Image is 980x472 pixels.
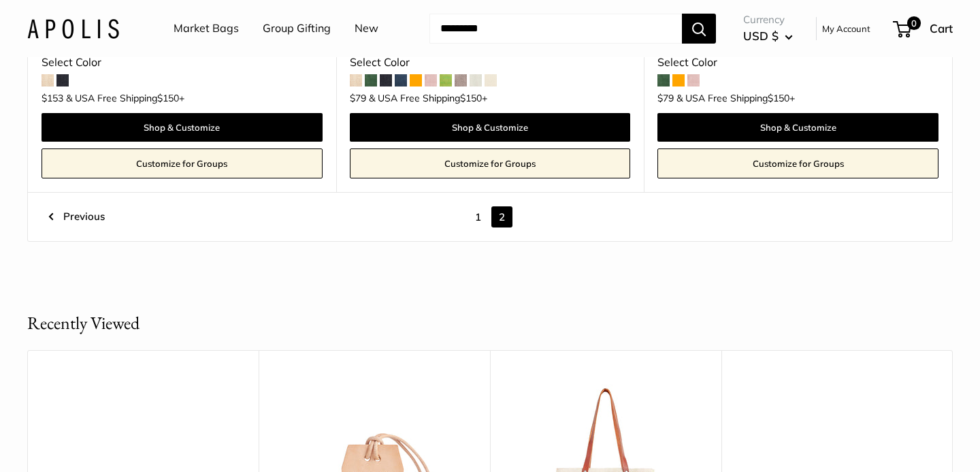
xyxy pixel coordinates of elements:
[350,52,631,73] div: Select Color
[369,93,487,103] span: & USA Free Shipping +
[822,20,870,37] a: My Account
[11,420,146,461] iframe: Sign Up via Text for Offers
[460,92,482,104] span: $150
[676,93,795,103] span: & USA Free Shipping +
[768,92,789,104] span: $150
[468,206,489,227] a: 1
[657,113,938,142] a: Shop & Customize
[42,113,323,142] a: Shop & Customize
[657,148,938,178] a: Customize for Groups
[157,92,179,104] span: $150
[429,14,682,44] input: Search...
[66,93,184,103] span: & USA Free Shipping +
[894,18,953,40] a: 0 Cart
[657,52,938,73] div: Select Color
[907,16,921,30] span: 0
[350,113,631,142] a: Shop & Customize
[930,21,953,35] span: Cart
[174,18,239,39] a: Market Bags
[27,310,140,336] h2: Recently Viewed
[350,148,631,178] a: Customize for Groups
[42,92,63,104] span: $153
[263,18,331,39] a: Group Gifting
[355,18,378,39] a: New
[743,29,779,43] span: USD $
[682,14,716,44] button: Search
[657,92,674,104] span: $79
[27,18,119,38] img: Apolis
[743,10,793,29] span: Currency
[491,206,512,227] span: 2
[350,92,366,104] span: $79
[48,206,105,227] a: Previous
[42,148,323,178] a: Customize for Groups
[743,25,793,47] button: USD $
[42,52,323,73] div: Select Color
